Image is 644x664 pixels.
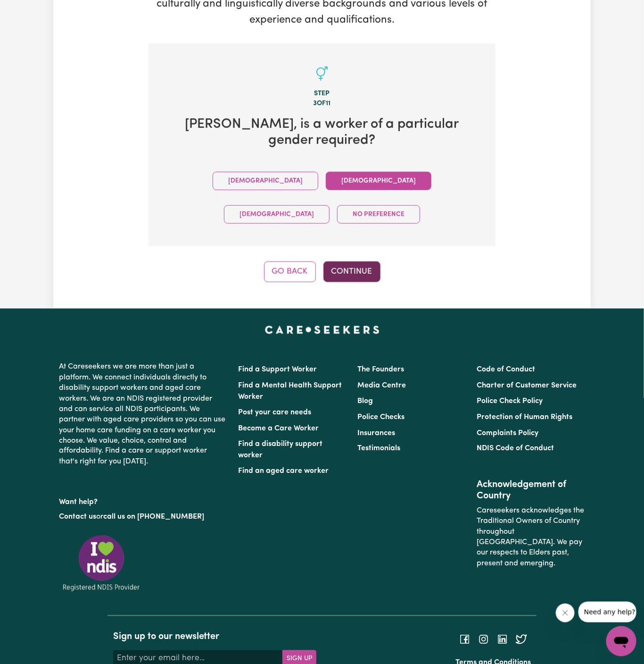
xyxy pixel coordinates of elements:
[477,445,554,453] a: NDIS Code of Conduct
[606,626,636,656] iframe: Button to launch messaging window
[337,205,420,224] button: No preference
[556,604,575,622] iframe: Close message
[477,429,539,437] a: Complaints Policy
[477,382,577,389] a: Charter of Customer Service
[497,636,508,643] a: Follow Careseekers on LinkedIn
[59,494,227,508] p: Want help?
[323,261,380,282] button: Continue
[326,172,431,190] button: [DEMOGRAPHIC_DATA]
[516,636,527,643] a: Follow Careseekers on Twitter
[59,508,227,526] p: or
[357,397,373,405] a: Blog
[164,99,480,109] div: 3 of 11
[459,636,471,643] a: Follow Careseekers on Facebook
[264,261,316,282] button: Go Back
[477,366,536,373] a: Code of Conduct
[59,358,227,471] p: At Careseekers we are more than just a platform. We connect individuals directly to disability su...
[164,117,480,149] h2: [PERSON_NAME] , is a worker of a particular gender required?
[238,382,342,401] a: Find a Mental Health Support Worker
[478,636,489,643] a: Follow Careseekers on Instagram
[357,413,405,421] a: Police Checks
[578,602,636,622] iframe: Message from company
[238,366,317,373] a: Find a Support Worker
[357,429,395,437] a: Insurances
[357,366,404,373] a: The Founders
[357,445,400,453] a: Testimonials
[477,479,585,502] h2: Acknowledgement of Country
[59,534,144,593] img: Registered NDIS provider
[59,513,96,521] a: Contact us
[103,513,204,521] a: call us on [PHONE_NUMBER]
[164,89,480,99] div: Step
[113,631,316,643] h2: Sign up to our newsletter
[477,413,573,421] a: Protection of Human Rights
[477,502,585,573] p: Careseekers acknowledges the Traditional Owners of Country throughout [GEOGRAPHIC_DATA]. We pay o...
[238,468,329,475] a: Find an aged care worker
[357,382,406,389] a: Media Centre
[213,172,318,190] button: [DEMOGRAPHIC_DATA]
[265,326,380,333] a: Careseekers home page
[224,205,330,224] button: [DEMOGRAPHIC_DATA]
[238,425,319,432] a: Become a Care Worker
[477,397,543,405] a: Police Check Policy
[238,409,311,416] a: Post your care needs
[238,441,322,460] a: Find a disability support worker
